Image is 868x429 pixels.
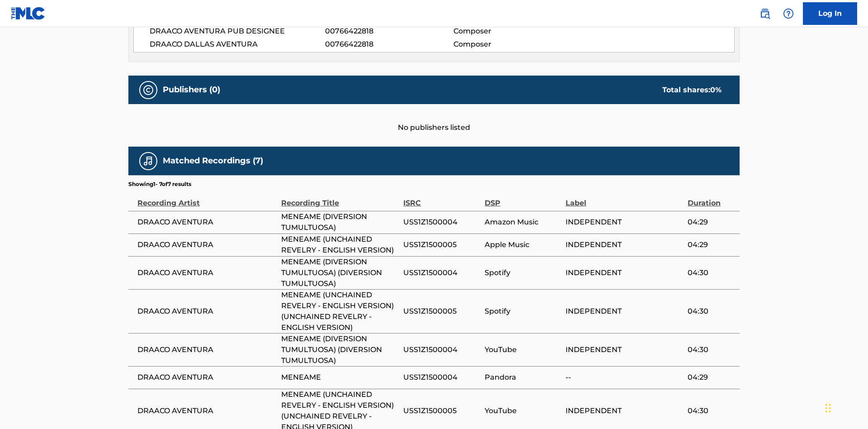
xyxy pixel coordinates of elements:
span: MENEAME [281,372,399,383]
span: -- [566,372,683,383]
span: Apple Music [485,239,561,250]
span: 04:29 [688,217,735,228]
iframe: Chat Widget [823,386,868,429]
span: 04:30 [688,405,735,416]
span: 04:30 [688,344,735,355]
div: Recording Artist [137,188,277,209]
span: DRAACO AVENTURA [137,217,277,228]
div: Drag [826,395,831,422]
h5: Publishers (0) [163,85,220,95]
div: Recording Title [281,188,399,209]
span: INDEPENDENT [566,344,683,355]
h5: Matched Recordings (7) [163,156,263,166]
div: DSP [485,188,561,209]
span: 04:29 [688,239,735,250]
span: DRAACO AVENTURA [137,344,277,355]
span: INDEPENDENT [566,239,683,250]
span: DRAACO AVENTURA [137,267,277,278]
span: INDEPENDENT [566,217,683,228]
span: MENEAME (UNCHAINED REVELRY - ENGLISH VERSION) (UNCHAINED REVELRY - ENGLISH VERSION) [281,290,399,333]
a: Public Search [756,5,774,23]
div: ISRC [403,188,480,209]
span: MENEAME (UNCHAINED REVELRY - ENGLISH VERSION) [281,234,399,256]
span: Pandora [485,372,561,383]
div: Duration [688,188,735,209]
span: INDEPENDENT [566,306,683,317]
span: 04:30 [688,267,735,278]
span: YouTube [485,405,561,416]
span: 00766422818 [325,39,453,50]
span: Spotify [485,267,561,278]
img: help [783,8,794,19]
span: Spotify [485,306,561,317]
div: Help [779,5,797,23]
span: 00766422818 [325,26,453,37]
span: Amazon Music [485,217,561,228]
img: MLC Logo [11,7,46,20]
span: USS1Z1500004 [403,217,480,228]
span: DRAACO AVENTURA [137,239,277,250]
span: USS1Z1500005 [403,306,480,317]
div: Label [566,188,683,209]
span: MENEAME (DIVERSION TUMULTUOSA) (DIVERSION TUMULTUOSA) [281,334,399,366]
span: USS1Z1500004 [403,267,480,278]
span: INDEPENDENT [566,405,683,416]
img: search [759,8,770,19]
span: 0 % [710,86,722,94]
span: MENEAME (DIVERSION TUMULTUOSA) [281,211,399,233]
span: DRAACO DALLAS AVENTURA [150,39,325,50]
span: MENEAME (DIVERSION TUMULTUOSA) (DIVERSION TUMULTUOSA) [281,257,399,289]
span: 04:29 [688,372,735,383]
span: USS1Z1500005 [403,405,480,416]
span: USS1Z1500004 [403,344,480,355]
span: DRAACO AVENTURA [137,405,277,416]
p: Showing 1 - 7 of 7 results [128,180,191,188]
span: INDEPENDENT [566,267,683,278]
span: USS1Z1500004 [403,372,480,383]
img: Publishers [143,85,154,95]
span: DRAACO AVENTURA [137,306,277,317]
span: DRAACO AVENTURA PUB DESIGNEE [150,26,325,37]
div: No publishers listed [128,104,740,133]
a: Log In [803,2,857,25]
span: 04:30 [688,306,735,317]
div: Total shares: [662,85,722,95]
span: DRAACO AVENTURA [137,372,277,383]
span: USS1Z1500005 [403,239,480,250]
span: Composer [453,39,571,50]
span: YouTube [485,344,561,355]
img: Matched Recordings [143,156,154,167]
span: Composer [453,26,571,37]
